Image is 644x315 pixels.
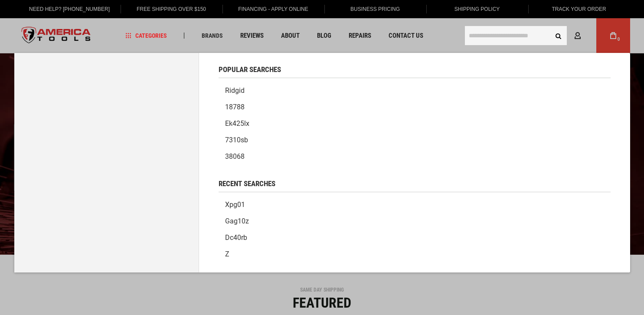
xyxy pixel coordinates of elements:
span: Popular Searches [219,66,281,73]
a: 18788 [219,99,611,115]
button: Search [550,27,567,44]
a: Ek425lx [219,115,611,132]
a: Ridgid [219,82,611,99]
span: Categories [125,33,167,39]
a: Brands [198,30,227,42]
a: gag10z [219,213,611,230]
a: z [219,246,611,262]
a: xpg01 [219,197,611,213]
span: Recent Searches [219,180,275,187]
a: Categories [121,30,171,42]
a: dc40rb [219,230,611,246]
a: 7310sb [219,132,611,148]
span: Brands [202,33,223,39]
iframe: LiveChat chat widget [522,288,644,315]
a: 38068 [219,148,611,165]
